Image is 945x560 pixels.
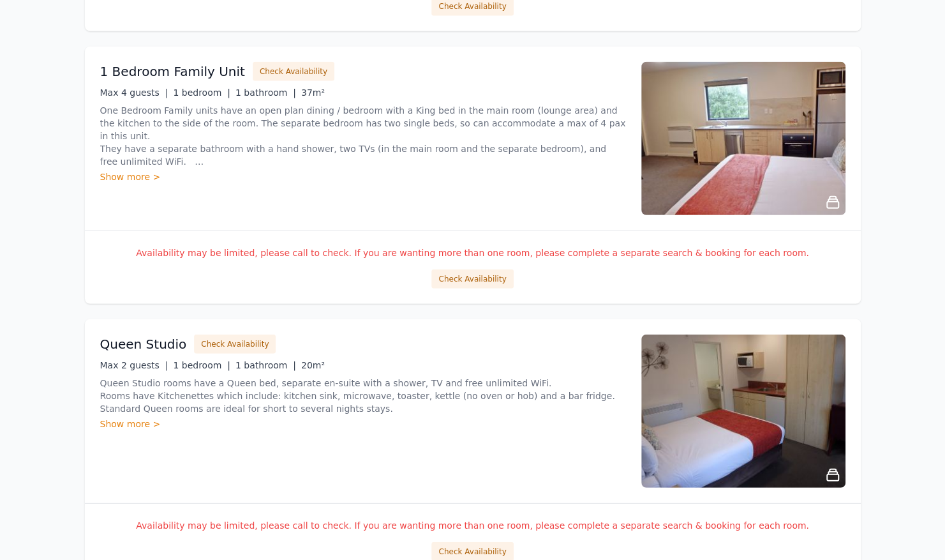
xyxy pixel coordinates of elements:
[100,360,168,370] span: Max 2 guests |
[235,360,296,370] span: 1 bathroom |
[100,418,626,430] div: Show more >
[235,87,296,98] span: 1 bathroom |
[100,246,845,259] p: Availability may be limited, please call to check. If you are wanting more than one room, please ...
[100,104,626,168] p: One Bedroom Family units have an open plan dining / bedroom with a King bed in the main room (lou...
[100,170,626,183] div: Show more >
[194,335,276,354] button: Check Availability
[301,360,325,370] span: 20m²
[431,269,513,289] button: Check Availability
[173,87,230,98] span: 1 bedroom |
[100,63,245,80] h3: 1 Bedroom Family Unit
[100,377,626,415] p: Queen Studio rooms have a Queen bed, separate en-suite with a shower, TV and free unlimited WiFi....
[253,62,334,81] button: Check Availability
[173,360,230,370] span: 1 bedroom |
[100,519,845,532] p: Availability may be limited, please call to check. If you are wanting more than one room, please ...
[301,87,325,98] span: 37m²
[100,87,168,98] span: Max 4 guests |
[100,335,187,353] h3: Queen Studio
